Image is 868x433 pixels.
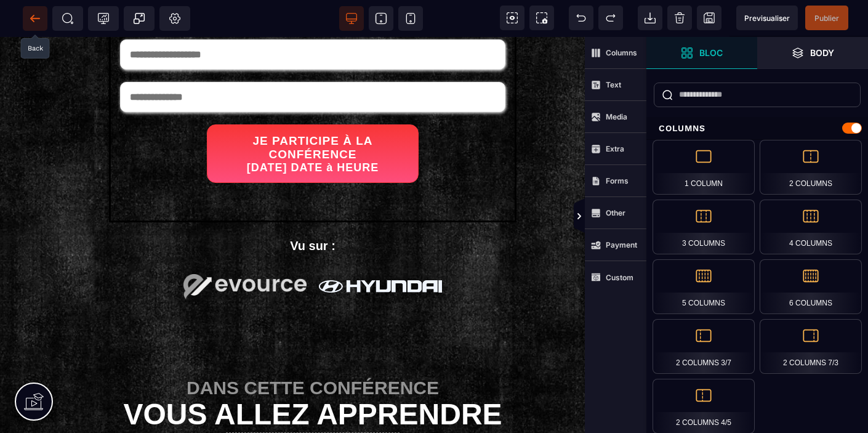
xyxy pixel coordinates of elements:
[500,6,524,30] span: View components
[319,243,442,255] img: f30c021877daeadf897556dc260b91a7_Hyundai.png
[699,48,723,57] strong: Bloc
[606,208,625,217] strong: Other
[606,48,637,57] strong: Columns
[606,273,633,282] strong: Custom
[760,140,862,195] div: 2 Columns
[207,87,419,146] button: JE PARTICIPE À LA CONFÉRENCE[DATE] DATE à HEURE
[653,140,755,195] div: 1 Column
[760,200,862,254] div: 4 Columns
[169,12,181,25] span: Setting Body
[606,176,629,185] strong: Forms
[760,259,862,314] div: 6 Columns
[133,12,145,25] span: Popup
[744,14,790,23] span: Previsualiser
[757,37,868,69] span: Open Layer Manager
[814,14,839,23] span: Publier
[183,237,307,262] img: 7a86af8aac5516325abaae8af67fd3b0_Evosource.png
[606,112,627,121] strong: Media
[646,117,868,140] div: Columns
[606,80,621,89] strong: Text
[760,319,862,374] div: 2 Columns 7/3
[653,259,755,314] div: 5 Columns
[653,200,755,254] div: 3 Columns
[606,144,624,153] strong: Extra
[653,319,755,374] div: 2 Columns 3/7
[736,6,798,30] span: Preview
[62,12,74,25] span: SEO
[606,240,637,249] strong: Payment
[810,48,834,57] strong: Body
[97,12,110,25] span: Tracking
[646,37,757,69] span: Open Blocks
[529,6,554,30] span: Screenshot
